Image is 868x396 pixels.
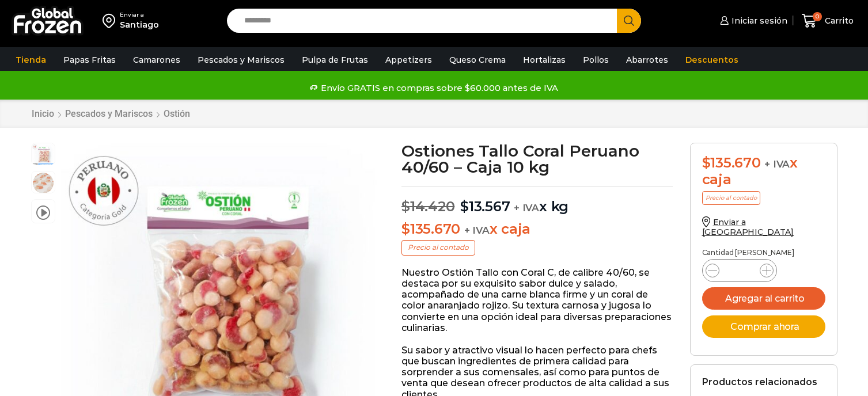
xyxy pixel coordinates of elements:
[103,11,120,31] img: address-field-icon.svg
[401,240,475,255] p: Precio al contado
[32,172,55,195] span: ostion tallo coral
[401,267,673,333] p: Nuestro Ostión Tallo con Coral C, de calibre 40/60, se destaca por su exquisito sabor dulce y sal...
[717,9,787,32] a: Iniciar sesión
[296,49,374,71] a: Pulpa de Frutas
[31,108,191,119] nav: Breadcrumb
[31,108,55,119] a: Inicio
[401,186,673,215] p: x kg
[401,143,673,175] h1: Ostiones Tallo Coral Peruano 40/60 – Caja 10 kg
[58,49,122,71] a: Papas Fritas
[32,143,55,166] span: con coral 40:60
[163,108,191,119] a: Ostión
[799,7,856,35] a: 0 Carrito
[460,198,510,215] bdi: 13.567
[192,49,290,71] a: Pescados y Mariscos
[517,49,571,71] a: Hortalizas
[729,262,751,279] input: Product quantity
[702,315,825,338] button: Comprar ahora
[617,9,641,33] button: Search button
[577,49,615,71] a: Pollos
[464,224,490,236] span: + IVA
[702,249,825,257] p: Cantidad [PERSON_NAME]
[702,287,825,310] button: Agregar al carrito
[120,19,159,31] div: Santiago
[702,154,711,171] span: $
[813,12,822,21] span: 0
[127,49,186,71] a: Camarones
[401,220,410,237] span: $
[514,202,539,214] span: + IVA
[65,108,153,119] a: Pescados y Mariscos
[764,158,790,170] span: + IVA
[460,198,469,215] span: $
[401,221,673,238] p: x caja
[380,49,438,71] a: Appetizers
[702,376,817,387] h2: Productos relacionados
[401,220,460,237] bdi: 135.670
[822,15,854,26] span: Carrito
[702,154,761,171] bdi: 135.670
[702,155,825,188] div: x caja
[444,49,511,71] a: Queso Crema
[620,49,674,71] a: Abarrotes
[401,198,454,215] bdi: 14.420
[680,49,744,71] a: Descuentos
[729,15,787,26] span: Iniciar sesión
[702,191,760,205] p: Precio al contado
[120,11,159,19] div: Enviar a
[10,49,52,71] a: Tienda
[401,198,410,215] span: $
[702,217,794,237] a: Enviar a [GEOGRAPHIC_DATA]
